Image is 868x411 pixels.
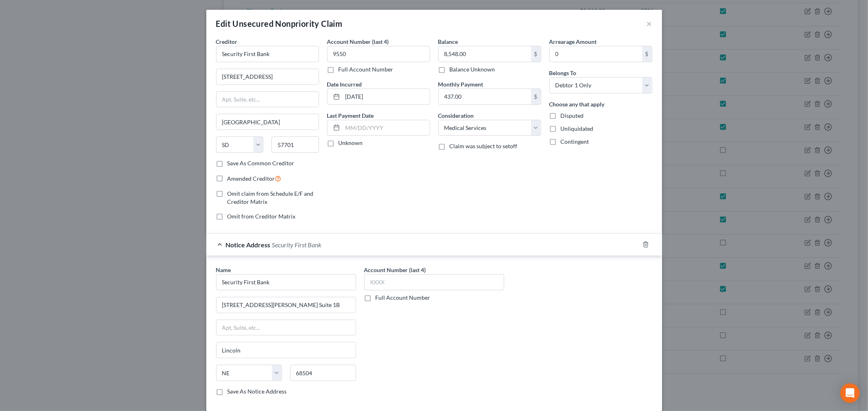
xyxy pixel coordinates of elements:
[290,365,356,381] input: Enter zip..
[450,143,518,149] span: Claim was subject to setoff
[327,46,430,62] input: XXXX
[216,69,319,84] input: Enter address...
[227,387,287,396] label: Save As Notice Address
[439,89,531,104] input: 0.00
[327,37,389,46] label: Account Number (last 4)
[339,65,394,74] label: Full Account Number
[216,92,319,107] input: Apt, Suite, etc...
[227,190,314,205] span: Omit claim from Schedule E/F and Creditor Matrix
[216,320,356,335] input: Apt, Suite, etc...
[216,114,319,130] input: Enter city...
[450,65,495,74] label: Balance Unknown
[840,383,860,403] div: Open Intercom Messenger
[226,241,271,249] span: Notice Address
[327,111,374,120] label: Last Payment Date
[364,266,426,274] label: Account Number (last 4)
[343,89,430,104] input: MM/DD/YYYY
[438,37,458,46] label: Balance
[531,89,541,104] div: $
[549,69,577,76] span: Belongs To
[642,46,652,62] div: $
[549,100,605,108] label: Choose any that apply
[216,342,356,358] input: Enter city...
[438,111,474,120] label: Consideration
[216,18,343,29] div: Edit Unsecured Nonpriority Claim
[327,80,362,89] label: Date Incurred
[227,175,275,182] span: Amended Creditor
[561,125,594,132] span: Unliquidated
[550,46,642,62] input: 0.00
[216,274,356,290] input: Search by name...
[364,274,504,290] input: XXXX
[216,46,319,62] input: Search creditor by name...
[531,46,541,62] div: $
[216,266,231,273] span: Name
[216,38,238,45] span: Creditor
[216,297,356,313] input: Enter address...
[561,138,589,145] span: Contingent
[438,80,483,89] label: Monthly Payment
[339,139,363,147] label: Unknown
[647,19,652,28] button: ×
[376,294,431,302] label: Full Account Number
[227,213,296,220] span: Omit from Creditor Matrix
[439,46,531,62] input: 0.00
[227,159,295,167] label: Save As Common Creditor
[343,120,430,136] input: MM/DD/YYYY
[272,241,322,249] span: Security First Bank
[561,112,584,119] span: Disputed
[549,37,597,46] label: Arrearage Amount
[271,136,319,153] input: Enter zip...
